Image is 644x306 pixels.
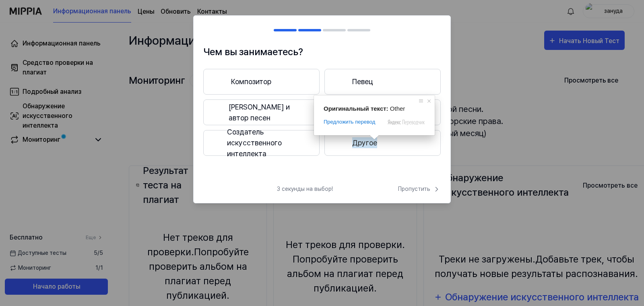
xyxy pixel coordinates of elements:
[352,137,377,148] ya-tr-span: Другое
[227,126,308,159] ya-tr-span: Создатель искусственного интеллекта
[324,99,441,125] button: Производитель
[352,76,373,87] ya-tr-span: Певец
[324,130,441,156] button: Другое
[203,130,320,156] button: Создатель искусственного интеллекта
[277,186,333,192] ya-tr-span: 3 секунды на выбор!
[203,69,320,95] button: Композитор
[203,99,320,125] button: [PERSON_NAME] и автор песен
[352,107,404,118] ya-tr-span: Производитель
[231,76,271,87] ya-tr-span: Композитор
[324,69,441,95] button: Певец
[203,46,303,58] ya-tr-span: Чем вы занимаетесь?
[229,101,308,123] ya-tr-span: [PERSON_NAME] и автор песен
[398,185,430,193] ya-tr-span: Пропустить
[396,185,441,193] button: Пропустить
